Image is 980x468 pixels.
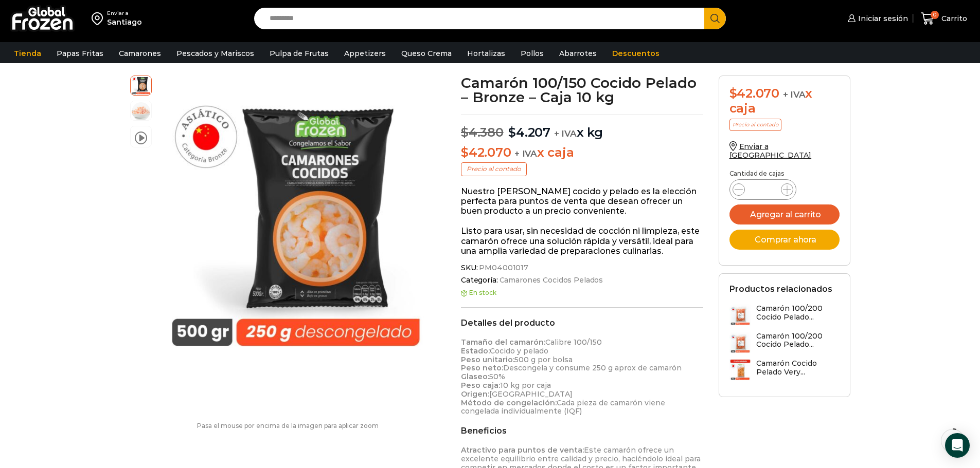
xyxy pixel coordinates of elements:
[461,226,703,256] p: Listo para usar, sin necesidad de cocción ni limpieza, este camarón ofrece una solución rápida y ...
[729,204,840,224] button: Agregar al carrito
[756,359,840,377] h3: Camarón Cocido Pelado Very...
[729,142,812,160] a: Enviar a [GEOGRAPHIC_DATA]
[107,10,142,17] div: Enviar a
[729,170,840,177] p: Cantidad de cajas
[729,86,840,116] div: x caja
[856,13,908,24] span: Iniciar sesión
[931,11,939,19] span: 0
[461,145,703,160] p: x caja
[704,8,726,29] button: Search button
[157,76,439,358] div: 1 / 3
[461,276,703,285] span: Categoría:
[461,145,469,160] span: $
[554,44,602,63] a: Abarrotes
[461,264,703,272] span: SKU:
[461,338,703,416] p: Calibre 100/150 Cocido y pelado 500 g por bolsa Descongela y consume 250 g aprox de camarón 50% 1...
[508,125,516,140] span: $
[107,17,142,27] div: Santiago
[945,433,970,458] div: Open Intercom Messenger
[729,359,840,381] a: Camarón Cocido Pelado Very...
[92,10,107,27] img: address-field-icon.svg
[845,8,908,29] a: Iniciar sesión
[461,338,545,347] strong: Tamaño del camarón:
[554,128,577,139] span: + IVA
[939,13,967,24] span: Carrito
[729,86,779,101] bdi: 42.070
[729,86,737,101] span: $
[461,289,703,296] p: En stock
[753,182,773,197] input: Product quantity
[114,44,166,63] a: Camarones
[461,115,703,140] p: x kg
[339,44,391,63] a: Appetizers
[729,332,840,354] a: Camarón 100/200 Cocido Pelado...
[461,186,703,216] p: Nuestro [PERSON_NAME] cocido y pelado es la elección perfecta para puntos de venta que desean ofr...
[607,44,665,63] a: Descuentos
[461,398,557,407] strong: Método de congelación:
[461,318,703,328] h2: Detalles del producto
[756,332,840,349] h3: Camarón 100/200 Cocido Pelado...
[461,355,514,364] strong: Peso unitario:
[729,284,832,294] h2: Productos relacionados
[462,44,510,63] a: Hortalizas
[461,445,584,455] strong: Atractivo para puntos de venta:
[729,304,840,326] a: Camarón 100/200 Cocido Pelado...
[461,381,500,390] strong: Peso caja:
[157,76,439,358] img: Camarón 100/150 Cocido Pelado
[131,101,151,122] span: 100-150
[9,44,46,63] a: Tienda
[461,162,527,176] p: Precio al contado
[729,119,781,131] p: Precio al contado
[461,426,703,436] h2: Beneficios
[131,74,151,95] span: Camarón 100/150 Cocido Pelado
[514,148,537,159] span: + IVA
[498,276,603,285] a: Camarones Cocidos Pelados
[461,145,511,160] bdi: 42.070
[461,372,489,381] strong: Glaseo:
[756,304,840,322] h3: Camarón 100/200 Cocido Pelado...
[51,44,109,63] a: Papas Fritas
[918,7,970,31] a: 0 Carrito
[171,44,259,63] a: Pescados y Mariscos
[515,44,549,63] a: Pollos
[396,44,457,63] a: Queso Crema
[264,44,334,63] a: Pulpa de Frutas
[461,76,703,104] h1: Camarón 100/150 Cocido Pelado – Bronze – Caja 10 kg
[130,422,446,429] p: Pasa el mouse por encima de la imagen para aplicar zoom
[461,125,504,140] bdi: 4.380
[783,89,806,100] span: + IVA
[508,125,550,140] bdi: 4.207
[461,389,489,399] strong: Origen:
[461,125,469,140] span: $
[461,346,490,355] strong: Estado:
[477,264,528,272] span: PM04001017
[461,363,503,372] strong: Peso neto:
[729,230,840,250] button: Comprar ahora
